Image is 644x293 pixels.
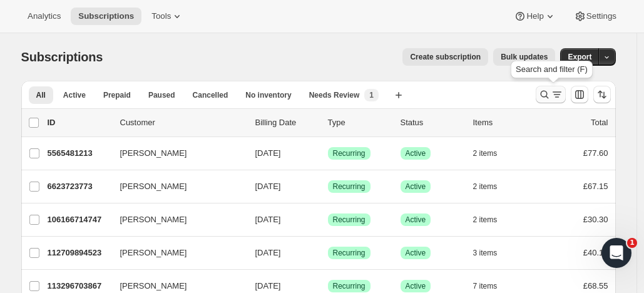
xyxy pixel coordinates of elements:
span: All [36,90,46,100]
button: 3 items [473,244,511,262]
div: 112709894523[PERSON_NAME][DATE]SuccessRecurringSuccessActive3 items£40.10 [48,244,608,262]
span: [PERSON_NAME] [120,147,187,160]
div: Items [473,116,536,129]
span: Export [568,52,591,62]
button: Bulk updates [493,48,555,66]
span: [PERSON_NAME] [120,180,187,193]
p: Total [591,116,608,129]
span: 2 items [473,148,498,158]
button: [PERSON_NAME] [113,243,238,263]
span: Prepaid [103,90,131,100]
span: [DATE] [255,215,281,224]
span: £30.30 [583,215,608,224]
p: 106166714747 [48,213,110,226]
button: Analytics [20,8,68,25]
span: £77.60 [583,148,608,158]
button: 2 items [473,178,511,195]
span: Active [406,182,426,192]
span: 2 items [473,182,498,192]
button: Settings [566,8,624,25]
button: Search and filter results [536,86,566,103]
button: Create new view [389,86,409,104]
p: 112709894523 [48,247,110,259]
button: Help [506,8,563,25]
span: £68.55 [583,281,608,290]
span: Settings [586,11,616,21]
p: Customer [120,116,245,129]
span: Active [63,90,86,100]
button: 2 items [473,145,511,162]
button: [PERSON_NAME] [113,177,238,197]
span: [PERSON_NAME] [120,213,187,226]
div: 5565481213[PERSON_NAME][DATE]SuccessRecurringSuccessActive2 items£77.60 [48,145,608,162]
span: Recurring [333,215,365,225]
span: Cancelled [193,90,228,100]
span: No inventory [245,90,291,100]
span: £67.15 [583,182,608,191]
p: ID [48,116,110,129]
button: 2 items [473,211,511,229]
p: 113296703867 [48,280,110,292]
span: Subscriptions [78,11,134,21]
span: [PERSON_NAME] [120,247,187,259]
span: Needs Review [309,90,360,100]
div: IDCustomerBilling DateTypeStatusItemsTotal [48,116,608,129]
span: Active [406,281,426,291]
button: Export [560,48,599,66]
span: Recurring [333,182,365,192]
span: [DATE] [255,148,281,158]
span: Paused [148,90,175,100]
p: Status [401,116,463,129]
span: Recurring [333,148,365,158]
button: Create subscription [402,48,488,66]
span: Active [406,215,426,225]
span: [DATE] [255,182,281,191]
span: [DATE] [255,248,281,257]
button: Tools [144,8,191,25]
span: Recurring [333,281,365,291]
span: 1 [627,238,637,248]
span: 2 items [473,215,498,225]
button: Customize table column order and visibility [571,86,588,103]
span: Active [406,248,426,258]
span: [DATE] [255,281,281,290]
span: 1 [369,90,374,100]
iframe: Intercom live chat [601,238,631,268]
button: [PERSON_NAME] [113,210,238,230]
span: Tools [151,11,171,21]
span: Help [526,11,543,21]
span: Analytics [28,11,61,21]
button: [PERSON_NAME] [113,143,238,163]
span: Create subscription [410,52,481,62]
button: Subscriptions [71,8,141,25]
div: 106166714747[PERSON_NAME][DATE]SuccessRecurringSuccessActive2 items£30.30 [48,211,608,229]
span: 3 items [473,248,498,258]
div: Type [328,116,391,129]
span: Recurring [333,248,365,258]
p: Billing Date [255,116,318,129]
p: 6623723773 [48,180,110,193]
span: [PERSON_NAME] [120,280,187,292]
div: 6623723773[PERSON_NAME][DATE]SuccessRecurringSuccessActive2 items£67.15 [48,178,608,195]
span: £40.10 [583,248,608,257]
p: 5565481213 [48,147,110,160]
span: Bulk updates [501,52,548,62]
span: 7 items [473,281,498,291]
span: Active [406,148,426,158]
span: Subscriptions [21,50,103,64]
button: Sort the results [593,86,611,103]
